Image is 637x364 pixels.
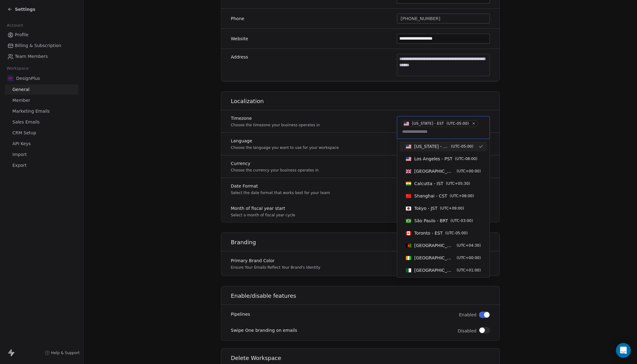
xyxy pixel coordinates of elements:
span: São Paulo - BRT [414,218,448,224]
span: ( UTC+05:30 ) [446,181,470,186]
span: ( UTC+01:00 ) [457,267,481,273]
span: ( UTC+08:00 ) [450,193,474,199]
span: Los Angeles - PST [414,156,452,162]
span: Tokyo - JST [414,205,437,211]
span: [GEOGRAPHIC_DATA] - GMT [414,168,454,174]
span: [GEOGRAPHIC_DATA] - GMT [414,255,454,261]
span: Shanghai - CST [414,193,447,199]
span: ( UTC-08:00 ) [455,156,477,162]
span: ( UTC+00:00 ) [457,168,481,174]
span: ( UTC-05:00 ) [451,144,473,149]
span: [US_STATE] - EST [412,121,444,126]
span: ( UTC-03:00 ) [450,218,473,223]
span: [US_STATE] - EST [414,143,449,149]
span: Calcutta - IST [414,180,443,187]
span: ( UTC+00:00 ) [457,255,481,261]
span: ( UTC+09:00 ) [440,206,464,211]
span: [GEOGRAPHIC_DATA] - CET [414,267,454,273]
span: ( UTC+04:30 ) [457,243,481,248]
span: ( UTC-05:00 ) [445,230,468,236]
span: [GEOGRAPHIC_DATA] - AFT [414,242,454,249]
span: Toronto - EST [414,230,443,236]
span: ( UTC-05:00 ) [446,121,469,126]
